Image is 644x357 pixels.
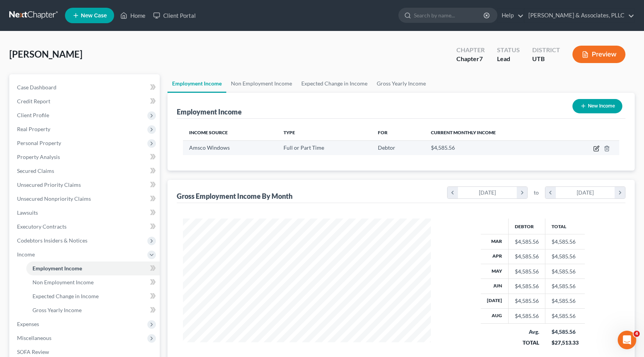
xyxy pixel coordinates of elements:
[297,74,372,93] a: Expected Change in Income
[479,55,483,62] span: 7
[515,282,539,290] div: $4,585.56
[17,126,50,132] span: Real Property
[509,219,545,234] th: Debtor
[26,261,160,275] a: Employment Income
[11,192,160,206] a: Unsecured Nonpriority Claims
[532,55,560,63] div: UTB
[534,189,539,196] span: to
[515,312,539,320] div: $4,585.56
[9,48,82,60] span: [PERSON_NAME]
[26,303,160,317] a: Gross Yearly Income
[498,9,524,22] a: Help
[515,328,539,336] div: Avg.
[149,9,200,22] a: Client Portal
[17,251,35,258] span: Income
[481,309,509,323] th: Aug
[17,223,67,230] span: Executory Contracts
[17,321,39,327] span: Expenses
[378,130,388,135] span: For
[556,187,615,198] div: [DATE]
[26,289,160,303] a: Expected Change in Income
[545,309,585,323] td: $4,585.56
[545,264,585,278] td: $4,585.56
[515,339,539,347] div: TOTAL
[81,13,107,19] span: New Case
[11,178,160,192] a: Unsecured Priority Claims
[481,294,509,308] th: [DATE]
[167,74,226,93] a: Employment Income
[284,130,295,135] span: Type
[26,275,160,289] a: Non Employment Income
[17,335,51,341] span: Miscellaneous
[545,219,585,234] th: Total
[189,144,230,151] span: Amsco Windows
[618,331,636,349] iframe: Intercom live chat
[497,46,520,55] div: Status
[17,84,56,91] span: Case Dashboard
[517,187,527,198] i: chevron_right
[17,181,81,188] span: Unsecured Priority Claims
[545,294,585,308] td: $4,585.56
[17,167,54,174] span: Secured Claims
[532,46,560,55] div: District
[456,55,485,63] div: Chapter
[32,265,82,272] span: Employment Income
[177,191,292,201] div: Gross Employment Income By Month
[116,9,149,22] a: Home
[524,9,634,22] a: [PERSON_NAME] & Associates, PLLC
[615,187,625,198] i: chevron_right
[17,98,50,104] span: Credit Report
[378,144,395,151] span: Debtor
[481,264,509,278] th: May
[545,234,585,249] td: $4,585.56
[17,112,49,118] span: Client Profile
[32,307,82,313] span: Gross Yearly Income
[177,107,242,116] div: Employment Income
[545,279,585,294] td: $4,585.56
[497,55,520,63] div: Lead
[17,348,49,355] span: SOFA Review
[11,150,160,164] a: Property Analysis
[634,331,640,337] span: 4
[481,249,509,264] th: Apr
[545,249,585,264] td: $4,585.56
[552,328,579,336] div: $4,585.56
[456,46,485,55] div: Chapter
[17,140,61,146] span: Personal Property
[11,220,160,234] a: Executory Contracts
[515,238,539,246] div: $4,585.56
[284,144,324,151] span: Full or Part Time
[458,187,517,198] div: [DATE]
[572,99,622,113] button: New Income
[431,144,455,151] span: $4,585.56
[515,253,539,260] div: $4,585.56
[448,187,458,198] i: chevron_left
[11,206,160,220] a: Lawsuits
[189,130,228,135] span: Income Source
[17,237,87,244] span: Codebtors Insiders & Notices
[17,154,60,160] span: Property Analysis
[17,195,91,202] span: Unsecured Nonpriority Claims
[17,209,38,216] span: Lawsuits
[11,80,160,94] a: Case Dashboard
[545,187,556,198] i: chevron_left
[32,279,94,285] span: Non Employment Income
[32,293,99,299] span: Expected Change in Income
[226,74,297,93] a: Non Employment Income
[481,234,509,249] th: Mar
[515,297,539,305] div: $4,585.56
[552,339,579,347] div: $27,513.33
[481,279,509,294] th: Jun
[372,74,430,93] a: Gross Yearly Income
[414,8,485,22] input: Search by name...
[11,94,160,108] a: Credit Report
[515,268,539,275] div: $4,585.56
[11,164,160,178] a: Secured Claims
[572,46,625,63] button: Preview
[431,130,496,135] span: Current Monthly Income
